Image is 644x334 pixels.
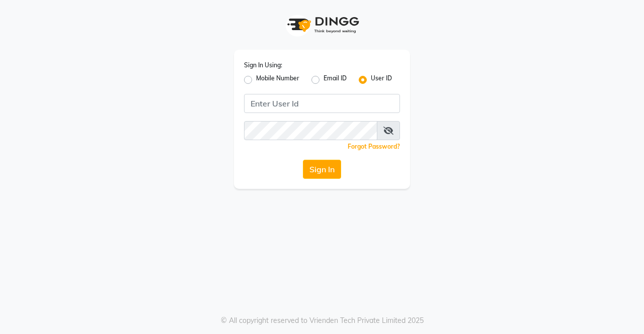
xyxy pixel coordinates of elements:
[244,61,282,70] label: Sign In Using:
[348,143,400,150] a: Forgot Password?
[282,10,362,40] img: logo1.svg
[256,74,299,86] label: Mobile Number
[324,74,347,86] label: Email ID
[244,121,377,140] input: Username
[244,94,400,113] input: Username
[303,160,341,179] button: Sign In
[371,74,392,86] label: User ID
